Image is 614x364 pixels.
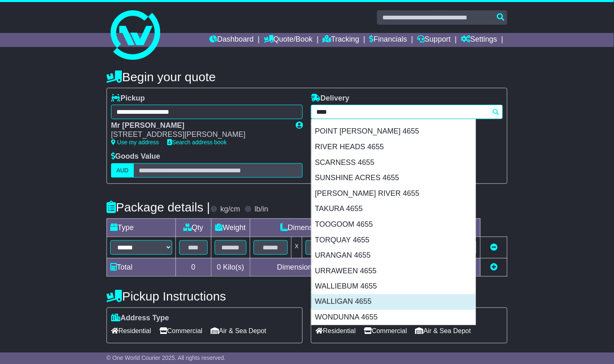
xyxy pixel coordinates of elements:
[167,139,227,146] a: Search address book
[209,33,254,47] a: Dashboard
[311,186,476,202] div: [PERSON_NAME] RIVER 4655
[211,258,250,276] td: Kilo(s)
[220,205,240,214] label: kg/cm
[417,33,451,47] a: Support
[311,248,476,263] div: URANGAN 4655
[311,294,476,310] div: WALLIGAN 4655
[364,324,407,337] span: Commercial
[107,258,175,276] td: Total
[111,314,169,323] label: Address Type
[111,324,151,337] span: Residential
[490,243,498,251] a: Remove this item
[211,218,250,237] td: Weight
[323,33,359,47] a: Tracking
[217,263,221,271] span: 0
[111,130,288,139] div: [STREET_ADDRESS][PERSON_NAME]
[175,218,211,237] td: Qty
[159,324,202,337] span: Commercial
[111,121,288,130] div: Mr [PERSON_NAME]
[250,258,396,276] td: Dimensions in Centimetre(s)
[175,258,211,276] td: 0
[311,170,476,186] div: SUNSHINE ACRES 4655
[107,218,175,237] td: Type
[311,232,476,248] div: TORQUAY 4655
[111,163,134,178] label: AUD
[211,324,266,337] span: Air & Sea Depot
[311,155,476,171] div: SCARNESS 4655
[311,124,476,139] div: POINT [PERSON_NAME] 4655
[311,263,476,279] div: URRAWEEN 4655
[107,289,303,303] h4: Pickup Instructions
[461,33,497,47] a: Settings
[107,355,226,361] span: © One World Courier 2025. All rights reserved.
[490,263,498,271] a: Add new item
[264,33,313,47] a: Quote/Book
[311,139,476,155] div: RIVER HEADS 4655
[415,324,471,337] span: Air & Sea Depot
[255,205,268,214] label: lb/in
[250,218,396,237] td: Dimensions (L x W x H)
[107,200,210,214] h4: Package details |
[311,94,349,103] label: Delivery
[311,201,476,217] div: TAKURA 4655
[107,70,507,84] h4: Begin your quote
[311,105,503,119] typeahead: Please provide city
[370,33,407,47] a: Financials
[311,217,476,232] div: TOOGOOM 4655
[311,279,476,294] div: WALLIEBUM 4655
[292,237,302,258] td: x
[111,139,159,146] a: Use my address
[111,94,145,103] label: Pickup
[111,152,160,161] label: Goods Value
[315,324,356,337] span: Residential
[311,310,476,326] div: WONDUNNA 4655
